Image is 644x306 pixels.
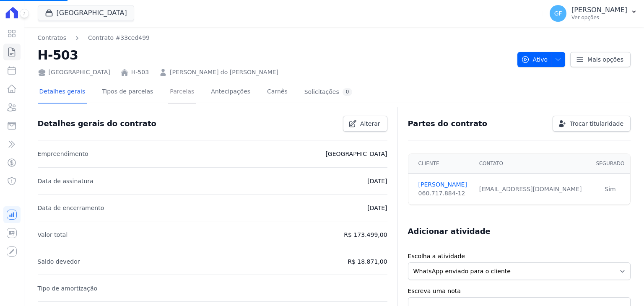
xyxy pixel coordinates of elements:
[590,174,630,205] td: Sim
[521,52,548,67] span: Ativo
[348,257,387,267] p: R$ 18.871,00
[570,52,631,67] a: Mais opções
[38,46,511,65] h2: H-503
[265,81,289,104] a: Carnês
[303,81,354,104] a: Solicitações0
[408,287,631,296] label: Escreva uma nota
[38,34,150,42] nav: Breadcrumb
[38,81,87,104] a: Detalhes gerais
[38,68,110,77] div: [GEOGRAPHIC_DATA]
[343,116,387,132] a: Alterar
[38,203,104,213] p: Data de encerramento
[170,68,278,77] a: [PERSON_NAME] do [PERSON_NAME]
[543,2,644,25] button: GF [PERSON_NAME] Ver opções
[571,6,627,14] p: [PERSON_NAME]
[38,34,66,42] a: Contratos
[38,230,68,240] p: Valor total
[479,185,585,194] div: [EMAIL_ADDRESS][DOMAIN_NAME]
[474,154,590,174] th: Contato
[553,116,631,132] a: Trocar titularidade
[517,52,566,67] button: Ativo
[408,154,474,174] th: Cliente
[209,81,252,104] a: Antecipações
[570,119,623,128] span: Trocar titularidade
[587,55,623,64] span: Mais opções
[38,283,98,293] p: Tipo de amortização
[408,119,488,129] h3: Partes do contrato
[38,119,156,129] h3: Detalhes gerais do contrato
[38,34,511,42] nav: Breadcrumb
[367,176,387,186] p: [DATE]
[360,119,380,128] span: Alterar
[418,180,469,189] a: [PERSON_NAME]
[325,149,387,159] p: [GEOGRAPHIC_DATA]
[571,14,627,21] p: Ver opções
[131,68,149,77] a: H-503
[38,5,134,21] button: [GEOGRAPHIC_DATA]
[304,88,353,96] div: Solicitações
[38,149,88,159] p: Empreendimento
[38,257,80,267] p: Saldo devedor
[100,81,155,104] a: Tipos de parcelas
[343,88,353,96] div: 0
[88,34,150,42] a: Contrato #33ced499
[590,154,630,174] th: Segurado
[554,10,562,16] span: GF
[418,189,469,198] div: 060.717.884-12
[168,81,196,104] a: Parcelas
[367,203,387,213] p: [DATE]
[38,176,93,186] p: Data de assinatura
[408,252,631,261] label: Escolha a atividade
[408,226,491,236] h3: Adicionar atividade
[344,230,387,240] p: R$ 173.499,00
